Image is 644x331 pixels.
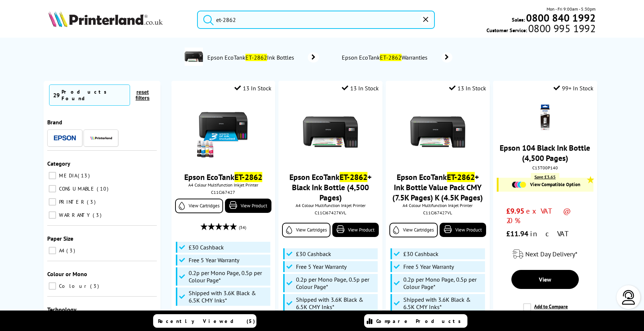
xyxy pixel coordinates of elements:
[499,165,591,170] div: C13T00P140
[303,105,358,159] img: Epson-ET-2810-Front-Main-Small.jpg
[48,11,188,29] a: Printerland Logo
[486,25,596,34] span: Customer Service:
[158,318,255,324] span: Recently Viewed (5)
[57,212,92,218] span: WARRANTY
[49,211,56,219] input: WARRANTY 3
[47,119,62,126] span: Brand
[49,198,56,206] input: PRINTER 3
[175,182,271,188] span: A4 Colour Multifunction Inkjet Printer
[497,244,593,264] div: modal_delivery
[527,25,596,32] span: 0800 995 1992
[207,54,297,61] span: Epson EcoTank Ink Bottles
[90,283,101,289] span: 3
[245,54,267,61] mark: ET-2862
[289,172,371,203] a: Epson EcoTankET-2862+ Black Ink Bottle (4,500 Pages)
[49,185,56,192] input: CONSUMABLE 10
[296,296,376,311] span: Shipped with 3.6K Black & 6.5K CMY Inks*
[506,206,524,216] span: £9.95
[57,199,86,205] span: PRINTER
[282,203,378,208] span: A4 Colour Multifunction Inkjet Printer
[93,212,103,218] span: 3
[449,84,486,92] div: 13 In Stock
[389,223,437,237] a: View Cartridges
[97,185,110,192] span: 10
[130,89,155,101] button: reset filters
[47,160,70,167] span: Category
[234,172,262,182] mark: ET-2862
[525,14,596,21] a: 0800 840 1992
[341,52,452,63] a: Epson EcoTankET-2862Warranties
[225,199,271,213] a: View Product
[530,229,574,238] span: inc VAT
[239,221,246,234] span: (34)
[554,84,593,92] div: 99+ In Stock
[391,210,484,215] div: C11CJ67427VL
[403,250,438,257] span: £30 Cashback
[332,223,379,237] a: View Product
[49,172,56,179] input: MEDIA 13
[57,185,96,192] span: CONSUMABLE
[525,250,577,258] span: Next Day Delivery*
[403,263,454,270] span: Free 5 Year Warranty
[196,105,251,159] img: epson-et-2862-ink-included-small.jpg
[500,143,590,163] a: Epson 104 Black Ink Bottle (4,500 Pages)
[57,283,89,289] span: Colour
[621,290,636,305] img: user-headset-light.svg
[207,48,319,67] a: Epson EcoTankET-2862Ink Bottles
[342,84,379,92] div: 13 In Stock
[62,89,126,102] div: Products Found
[392,172,483,203] a: Epson EcoTankET-2862+ Ink Bottle Value Pack CMY (7.5K Pages) K (4.5K Pages)
[389,203,486,208] span: A4 Colour Multifunction Inkjet Printer
[523,303,568,317] label: Add to Compare
[54,135,76,141] img: Epson
[189,244,224,251] span: £30 Cashback
[234,84,271,92] div: 13 In Stock
[512,16,525,23] span: Sales:
[532,105,558,130] img: Epson-104-Black-Ink-Bottle2-Small.gif
[78,172,92,179] span: 13
[341,54,430,61] span: Epson EcoTank Warranties
[511,270,579,289] a: View
[526,11,596,25] b: 0800 840 1992
[189,256,239,264] span: Free 5 Year Warranty
[175,199,223,213] a: View Cartridges
[49,247,56,254] input: A4 3
[506,206,568,225] span: ex VAT @ 20%
[502,181,589,188] a: View Compatible Option
[364,314,467,328] a: Compare Products
[340,172,367,182] mark: ET-2862
[49,282,56,290] input: Colour 3
[296,263,347,270] span: Free 5 Year Warranty
[547,5,596,12] span: Mon - Fri 9:00am - 5:30pm
[296,276,376,290] span: 0.2p per Mono Page, 0.5p per Colour Page*
[47,306,77,313] span: Technology
[47,235,73,242] span: Paper Size
[403,276,483,290] span: 0.2p per Mono Page, 0.5p per Colour Page*
[284,210,377,215] div: C11CJ67427KVL
[531,173,559,181] div: Save £3.65
[506,229,528,238] span: £11.94
[296,250,331,257] span: £30 Cashback
[57,247,66,254] span: A4
[447,172,475,182] mark: ET-2862
[185,48,203,66] img: C11CJ67401-departmentpage.jpg
[380,54,401,61] mark: ET-2862
[440,223,486,237] a: View Product
[189,269,269,284] span: 0.2p per Mono Page, 0.5p per Colour Page*
[512,181,526,188] img: Cartridges
[539,276,551,283] span: View
[189,289,269,304] span: Shipped with 3.6K Black & 6.5K CMY Inks*
[47,270,87,278] span: Colour or Mono
[57,172,77,179] span: MEDIA
[90,136,112,140] img: Printerland
[530,181,580,188] span: View Compatible Option
[184,172,262,182] a: Epson EcoTankET-2862
[376,318,465,324] span: Compare Products
[153,314,256,328] a: Recently Viewed (5)
[403,296,483,311] span: Shipped with 3.6K Black & 6.5K CMY Inks*
[66,247,77,254] span: 3
[177,189,270,195] div: C11CJ67427
[282,223,330,237] a: View Cartridges
[48,11,163,27] img: Printerland Logo
[410,105,465,159] img: Epson-ET-2810-Front-Main-Small.jpg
